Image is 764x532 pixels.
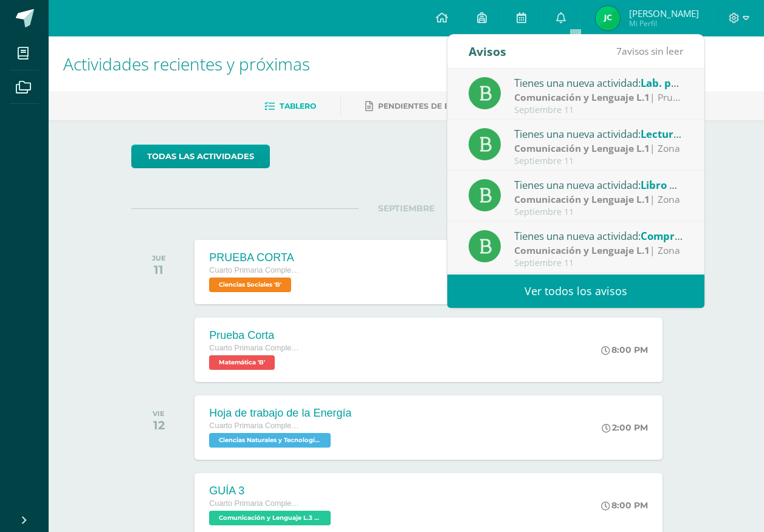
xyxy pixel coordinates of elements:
strong: Comunicación y Lenguaje L.1 [514,193,650,206]
span: Cuarto Primaria Complementaria [209,266,300,275]
span: Comunicación y Lenguaje L.3 (Inglés y Laboratorio) 'B' [209,511,331,525]
span: Mi Perfil [629,18,699,29]
span: SEPTIEMBRE [359,203,454,214]
a: Ver todos los avisos [447,275,704,308]
div: | Prueba de Proceso [514,90,683,104]
div: Hoja de trabajo de la Energía [209,407,351,420]
div: PRUEBA CORTA [209,251,300,264]
div: JUE [152,254,166,262]
div: Septiembre 11 [514,258,683,268]
div: | Zona [514,142,683,155]
span: Lab. proceso final [641,76,730,90]
a: Tablero [264,97,316,116]
div: Prueba Corta [209,329,300,342]
div: | Zona [514,244,683,257]
div: Septiembre 11 [514,207,683,217]
span: avisos sin leer [616,44,683,58]
div: | Zona [514,193,683,206]
span: Libro de caligrafía [641,178,732,192]
strong: Comunicación y Lenguaje L.1 [514,90,650,104]
span: Actividades recientes y próximas [63,52,310,75]
span: 7 [616,44,622,58]
span: Tablero [280,101,316,111]
span: Ciencias Sociales 'B' [209,278,291,292]
div: Tienes una nueva actividad: [514,126,683,142]
span: Cuarto Primaria Complementaria [209,499,300,508]
div: VIE [153,409,165,418]
div: Tienes una nueva actividad: [514,228,683,244]
div: GUÍA 3 [209,485,334,497]
div: 12 [153,418,165,432]
span: Cuarto Primaria Complementaria [209,421,300,430]
strong: Comunicación y Lenguaje L.1 [514,142,650,155]
span: Lectura Susaeta [641,127,721,141]
div: 2:00 PM [602,422,648,433]
span: Matemática 'B' [209,355,275,370]
div: 8:00 PM [601,500,648,511]
a: Pendientes de entrega [365,97,482,116]
a: todas las Actividades [131,145,270,168]
div: 8:00 PM [601,344,648,355]
span: Cuarto Primaria Complementaria [209,344,300,352]
img: 465d59f71847f9b500bd2f6555298370.png [596,6,620,30]
div: Septiembre 11 [514,105,683,115]
div: Avisos [469,35,506,68]
div: 11 [152,262,166,277]
span: Ciencias Naturales y Tecnología 'B' [209,433,331,448]
div: Tienes una nueva actividad: [514,75,683,90]
span: Pendientes de entrega [378,101,482,111]
span: [PERSON_NAME] [629,7,699,19]
div: Septiembre 11 [514,156,683,166]
strong: Comunicación y Lenguaje L.1 [514,244,650,257]
div: Tienes una nueva actividad: [514,177,683,193]
span: Comprensión de lectura [641,229,762,243]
